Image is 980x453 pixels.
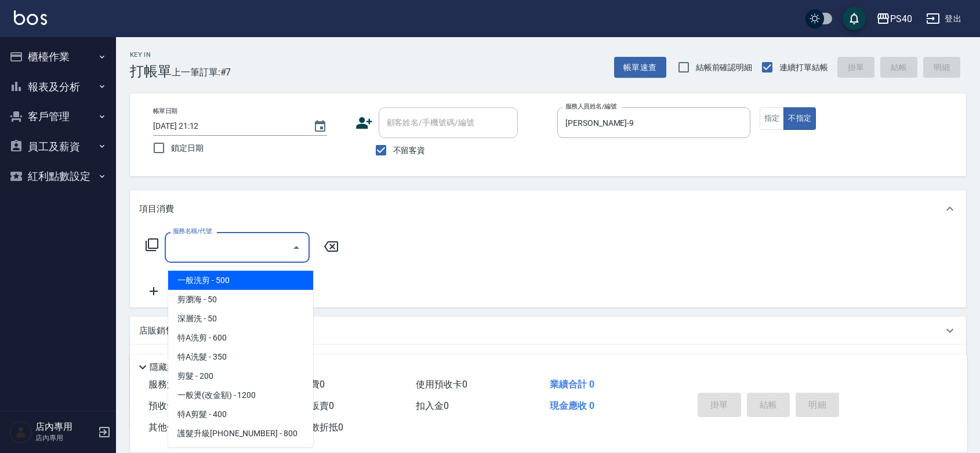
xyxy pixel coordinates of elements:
[9,421,32,444] img: Person
[416,379,467,390] span: 使用預收卡 0
[5,42,111,72] button: 櫃檯作業
[35,421,95,433] h5: 店內專用
[139,325,174,337] p: 店販銷售
[150,361,202,374] p: 隱藏業績明細
[130,63,172,79] h3: 打帳單
[872,7,917,31] button: PS40
[173,227,212,235] label: 服務名稱/代號
[416,400,449,411] span: 扣入金 0
[5,102,111,132] button: 客戶管理
[168,386,313,405] span: 一般燙(改金額) - 1200
[843,7,866,30] button: save
[168,309,313,328] span: 深層洗 - 50
[783,107,816,130] button: 不指定
[306,113,334,140] button: Choose date, selected date is 2025-09-13
[130,345,966,372] div: 預收卡販賣
[130,317,966,345] div: 店販銷售
[153,107,177,115] label: 帳單日期
[565,102,616,111] label: 服務人員姓名/編號
[139,203,174,215] p: 項目消費
[890,12,912,26] div: PS40
[550,379,594,390] span: 業績合計 0
[760,107,785,130] button: 指定
[148,379,191,390] span: 服務消費 0
[130,51,172,59] h2: Key In
[168,424,313,443] span: 護髮升級[PHONE_NUMBER] - 800
[168,328,313,347] span: 特A洗剪 - 600
[168,271,313,290] span: 一般洗剪 - 500
[779,61,828,74] span: 連續打單結帳
[921,8,966,30] button: 登出
[130,190,966,227] div: 項目消費
[287,238,306,257] button: Close
[139,353,183,365] p: 預收卡販賣
[148,422,209,433] span: 其他付款方式 0
[5,161,111,191] button: 紅利點數設定
[168,405,313,424] span: 特A剪髮 - 400
[148,400,200,411] span: 預收卡販賣 0
[5,72,111,102] button: 報表及分析
[696,61,753,74] span: 結帳前確認明細
[550,400,594,411] span: 現金應收 0
[172,65,231,79] span: 上一筆訂單:#7
[614,57,666,78] button: 帳單速查
[168,347,313,367] span: 特A洗髮 - 350
[153,117,302,136] input: YYYY/MM/DD hh:mm
[5,132,111,162] button: 員工及薪資
[35,433,95,443] p: 店內專用
[14,10,47,25] img: Logo
[168,367,313,386] span: 剪髮 - 200
[171,142,204,154] span: 鎖定日期
[168,290,313,309] span: 剪瀏海 - 50
[393,144,426,157] span: 不留客資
